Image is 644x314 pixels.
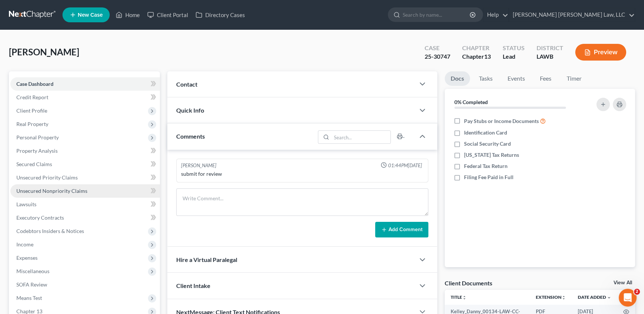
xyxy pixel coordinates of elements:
a: Tasks [473,71,499,86]
span: Credit Report [16,94,48,100]
span: Quick Info [176,107,204,114]
a: Titleunfold_more [451,294,467,300]
div: [PERSON_NAME] [181,162,216,169]
span: Means Test [16,295,42,301]
a: Extensionunfold_more [536,294,566,300]
input: Search... [331,131,390,143]
span: [PERSON_NAME] [9,46,79,57]
a: Docs [445,71,470,86]
a: Case Dashboard [10,77,160,91]
span: Income [16,241,33,247]
span: Hire a Virtual Paralegal [176,256,237,263]
input: Search by name... [403,8,471,22]
a: Unsecured Nonpriority Claims [10,184,160,198]
span: Case Dashboard [16,81,54,87]
span: Unsecured Priority Claims [16,174,78,181]
i: unfold_more [462,295,467,300]
div: Client Documents [445,279,492,287]
span: New Case [78,12,103,18]
span: Filing Fee Paid in Full [464,174,513,181]
a: [PERSON_NAME] [PERSON_NAME] Law, LLC [509,8,635,22]
span: Secured Claims [16,161,52,167]
span: Executory Contracts [16,214,64,221]
span: Real Property [16,121,48,127]
a: Fees [534,71,558,86]
div: Case [425,44,450,52]
span: Social Security Card [464,140,511,148]
span: Comments [176,133,205,140]
div: Status [503,44,525,52]
div: District [537,44,563,52]
a: Events [502,71,531,86]
span: 01:44PM[DATE] [388,162,422,169]
div: 25-30747 [425,52,450,61]
div: Chapter [462,52,491,61]
span: Identification Card [464,129,507,136]
a: Date Added expand_more [578,294,611,300]
iframe: Intercom live chat [619,289,637,307]
a: View All [614,280,632,285]
span: Contact [176,81,197,88]
span: Pay Stubs or Income Documents [464,117,539,125]
div: LAWB [537,52,563,61]
button: Add Comment [375,222,428,237]
a: Lawsuits [10,198,160,211]
strong: 0% Completed [454,99,488,105]
span: SOFA Review [16,281,47,288]
a: Property Analysis [10,144,160,158]
span: [US_STATE] Tax Returns [464,151,519,159]
span: Codebtors Insiders & Notices [16,228,84,234]
i: unfold_more [561,295,566,300]
a: Credit Report [10,91,160,104]
span: Federal Tax Return [464,162,508,170]
a: Secured Claims [10,158,160,171]
a: Help [483,8,508,22]
a: Executory Contracts [10,211,160,224]
a: Home [112,8,144,22]
span: Miscellaneous [16,268,49,274]
a: Unsecured Priority Claims [10,171,160,184]
button: Preview [575,44,626,61]
span: Unsecured Nonpriority Claims [16,188,87,194]
span: Expenses [16,255,38,261]
a: Directory Cases [192,8,249,22]
span: Client Intake [176,282,210,289]
span: Client Profile [16,107,47,114]
i: expand_more [607,295,611,300]
a: Client Portal [144,8,192,22]
div: Chapter [462,44,491,52]
span: Lawsuits [16,201,36,207]
span: Property Analysis [16,148,58,154]
span: Personal Property [16,134,59,140]
a: SOFA Review [10,278,160,291]
div: submit for review [181,170,424,178]
span: 2 [634,289,640,295]
span: 13 [484,53,491,60]
div: Lead [503,52,525,61]
a: Timer [561,71,587,86]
